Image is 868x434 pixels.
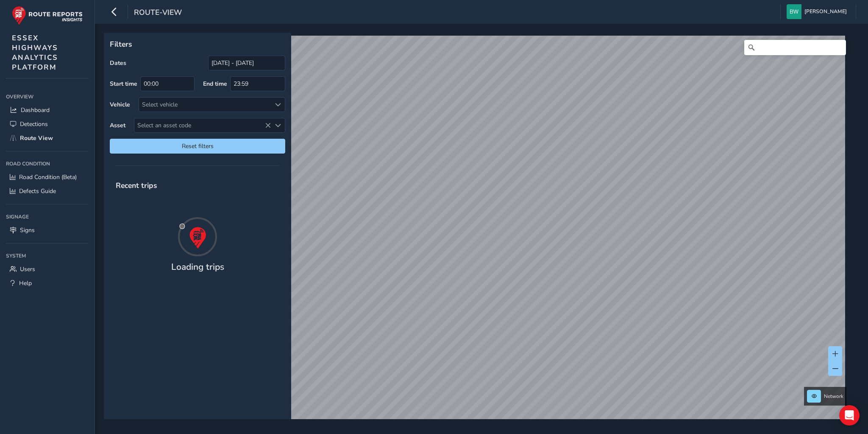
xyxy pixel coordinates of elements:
a: Defects Guide [6,184,89,198]
span: Select an asset code [134,118,271,132]
span: Dashboard [21,106,50,114]
label: Vehicle [110,101,130,109]
p: Filters [110,39,285,50]
div: Select vehicle [139,98,271,112]
a: Signs [6,223,89,237]
span: [PERSON_NAME] [804,4,847,19]
span: Detections [20,120,48,128]
span: Defects Guide [19,187,56,195]
div: Select an asset code [271,118,285,132]
a: Detections [6,117,89,131]
span: Help [19,279,32,287]
a: Route View [6,131,89,145]
canvas: Map [107,36,845,429]
div: Open Intercom Messenger [839,405,860,426]
span: Reset filters [116,142,279,150]
button: Reset filters [110,139,285,154]
label: Dates [110,59,126,67]
a: Help [6,276,89,290]
span: Recent trips [110,174,163,196]
div: System [6,249,89,262]
a: Dashboard [6,103,89,117]
a: Road Condition (Beta) [6,170,89,184]
div: Road Condition [6,157,89,170]
label: End time [203,80,227,88]
label: Asset [110,121,125,129]
span: ESSEX HIGHWAYS ANALYTICS PLATFORM [12,33,58,72]
h4: Loading trips [171,262,224,272]
img: diamond-layout [787,4,801,19]
span: Users [20,265,35,273]
button: [PERSON_NAME] [787,4,850,19]
label: Start time [110,80,137,88]
span: Route View [20,134,53,142]
a: Users [6,262,89,276]
span: Signs [20,226,35,234]
input: Search [744,40,846,55]
span: Network [824,393,843,400]
span: Road Condition (Beta) [19,173,77,181]
div: Signage [6,210,89,223]
span: route-view [134,7,182,19]
div: Overview [6,90,89,103]
img: rr logo [12,6,83,25]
